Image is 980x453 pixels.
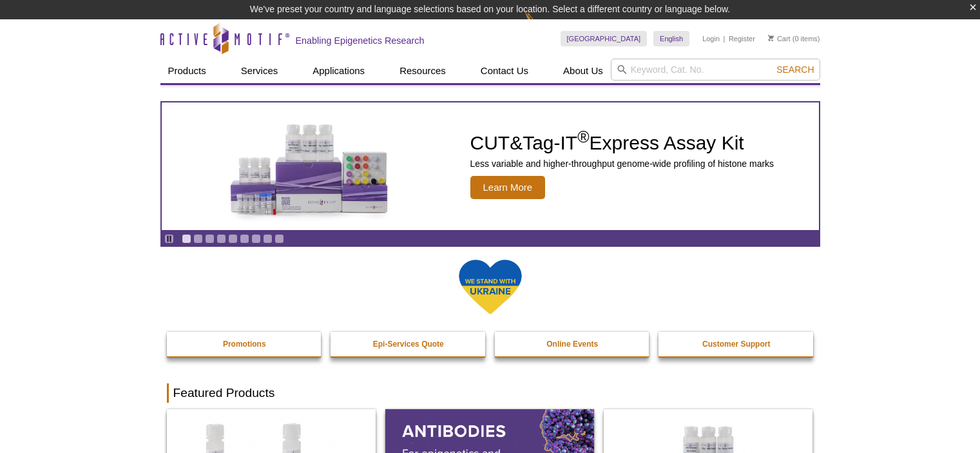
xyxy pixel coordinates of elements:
[611,59,820,81] input: Keyword, Cat. No.
[167,332,323,356] a: Promotions
[458,258,523,316] img: We Stand With Ukraine
[495,332,651,356] a: Online Events
[729,34,755,43] a: Register
[470,133,774,153] h2: CUT&Tag-IT Express Assay Kit
[305,59,372,83] a: Applications
[773,64,818,75] button: Search
[392,59,454,83] a: Resources
[470,158,774,169] p: Less variable and higher-throughput genome-wide profiling of histone marks
[724,31,725,46] li: |
[223,340,266,349] strong: Promotions
[263,234,273,244] a: Go to slide 8
[658,332,814,356] a: Customer Support
[251,234,261,244] a: Go to slide 7
[162,102,819,230] a: CUT&Tag-IT Express Assay Kit CUT&Tag-IT®Express Assay Kit Less variable and higher-throughput gen...
[470,176,546,199] span: Learn More
[205,234,215,244] a: Go to slide 3
[182,234,191,244] a: Go to slide 1
[524,10,559,40] img: Change Here
[160,59,214,83] a: Products
[193,234,203,244] a: Go to slide 2
[240,234,249,244] a: Go to slide 6
[653,31,689,46] a: English
[296,35,425,46] h2: Enabling Epigenetics Research
[228,234,238,244] a: Go to slide 5
[331,332,486,356] a: Epi-Services Quote
[546,340,598,349] strong: Online Events
[473,59,536,83] a: Contact Us
[577,128,589,146] sup: ®
[167,383,814,403] h2: Featured Products
[373,340,444,349] strong: Epi-Services Quote
[233,59,286,83] a: Services
[702,34,720,43] a: Login
[274,234,284,244] a: Go to slide 9
[216,234,226,244] a: Go to slide 4
[768,35,774,41] img: Your Cart
[555,59,611,83] a: About Us
[768,34,791,43] a: Cart
[768,31,820,46] li: (0 items)
[164,234,174,244] a: Toggle autoplay
[203,95,416,237] img: CUT&Tag-IT Express Assay Kit
[702,340,770,349] strong: Customer Support
[561,31,648,46] a: [GEOGRAPHIC_DATA]
[776,64,814,75] span: Search
[162,102,819,230] article: CUT&Tag-IT Express Assay Kit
